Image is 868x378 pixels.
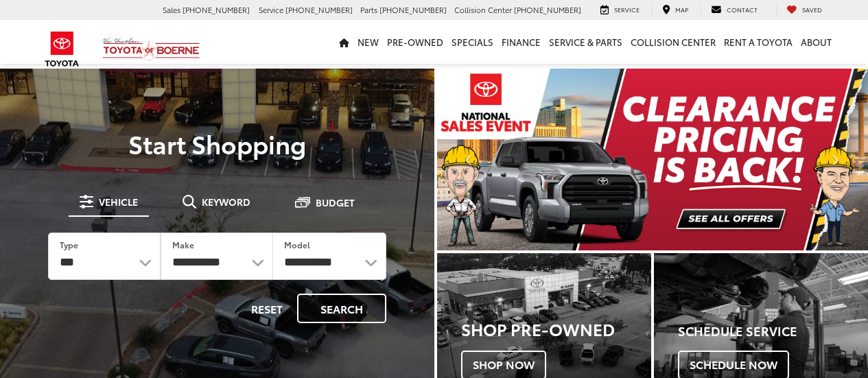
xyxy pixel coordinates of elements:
img: Toyota [36,27,88,71]
span: Saved [802,5,822,14]
img: Vic Vaughan Toyota of Boerne [102,37,200,61]
span: Service [614,5,640,14]
a: Rent a Toyota [720,20,797,64]
span: [PHONE_NUMBER] [183,4,250,15]
span: Map [675,5,688,14]
a: Pre-Owned [383,20,447,64]
span: [PHONE_NUMBER] [285,4,353,15]
label: Type [60,239,78,250]
span: Vehicle [99,197,138,206]
a: About [797,20,836,64]
span: Sales [163,4,180,15]
a: Map [652,4,699,16]
button: Click to view previous picture. [437,96,502,223]
label: Make [172,239,194,250]
span: [PHONE_NUMBER] [379,4,447,15]
a: Specials [447,20,497,64]
a: Home [335,20,353,64]
span: Parts [360,4,377,15]
span: Keyword [202,197,250,206]
a: Contact [701,4,768,16]
span: Collision Center [454,4,512,15]
h4: Schedule Service [678,324,868,338]
p: Start Shopping [29,130,406,157]
a: Collision Center [626,20,720,64]
span: [PHONE_NUMBER] [514,4,581,15]
button: Click to view next picture. [804,96,868,223]
a: Finance [497,20,545,64]
span: Budget [316,198,355,207]
span: Service [259,4,283,15]
a: Service & Parts: Opens in a new tab [545,20,626,64]
h3: Shop Pre-Owned [461,320,651,338]
span: Contact [727,5,758,14]
a: Service [590,4,650,16]
label: Model [284,239,310,250]
a: New [353,20,383,64]
button: Reset [239,294,294,323]
a: My Saved Vehicles [776,4,832,16]
button: Search [297,294,386,323]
